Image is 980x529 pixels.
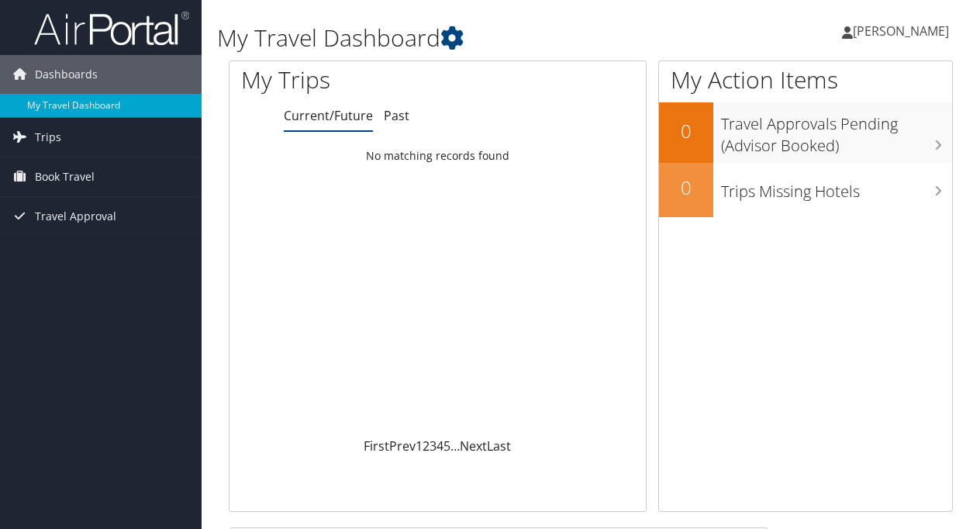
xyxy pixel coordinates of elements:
[384,107,409,124] a: Past
[659,64,952,96] h1: My Action Items
[229,142,646,170] td: No matching records found
[460,437,487,455] a: Next
[659,118,713,144] h2: 0
[430,437,437,455] a: 3
[450,437,460,455] span: …
[437,437,443,455] a: 4
[389,437,416,455] a: Prev
[364,437,389,455] a: First
[487,437,511,455] a: Last
[423,437,430,455] a: 2
[659,102,952,162] a: 0Travel Approvals Pending (Advisor Booked)
[35,55,98,94] span: Dashboards
[241,64,461,96] h1: My Trips
[659,175,713,201] h2: 0
[721,173,952,202] h3: Trips Missing Hotels
[721,105,952,157] h3: Travel Approvals Pending (Advisor Booked)
[416,437,423,455] a: 1
[35,157,95,196] span: Book Travel
[659,163,952,217] a: 0Trips Missing Hotels
[35,118,61,157] span: Trips
[34,10,189,47] img: airportal-logo.png
[443,437,450,455] a: 5
[842,8,964,54] a: [PERSON_NAME]
[35,197,116,236] span: Travel Approval
[217,22,716,54] h1: My Travel Dashboard
[284,107,373,124] a: Current/Future
[853,22,949,40] span: [PERSON_NAME]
